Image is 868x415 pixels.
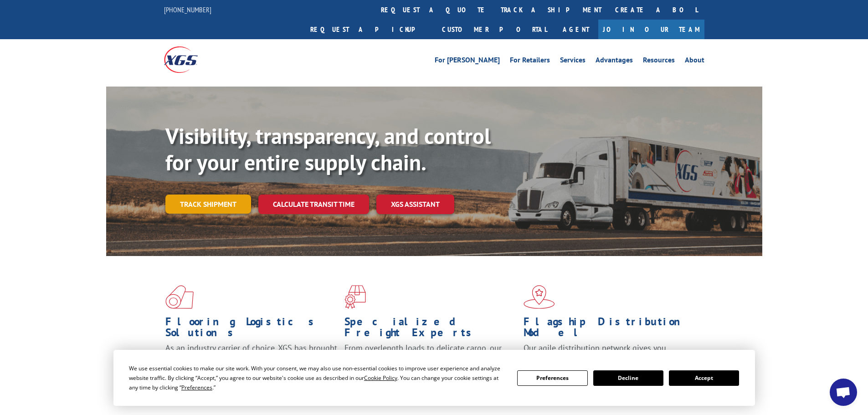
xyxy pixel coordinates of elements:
p: From overlength loads to delicate cargo, our experienced staff knows the best way to move your fr... [344,343,517,383]
span: Cookie Policy [364,374,397,382]
button: Preferences [517,370,587,386]
div: We use essential cookies to make our site work. With your consent, we may also use non-essential ... [129,364,506,392]
a: Request a pickup [303,20,435,39]
span: Our agile distribution network gives you nationwide inventory management on demand. [524,343,691,364]
a: About [685,56,704,67]
img: xgs-icon-flagship-distribution-model-red [524,285,555,309]
a: Track shipment [165,195,251,214]
a: Customer Portal [435,20,554,39]
div: Cookie Consent Prompt [113,350,755,406]
a: Advantages [596,56,633,67]
a: Services [560,56,586,67]
h1: Specialized Freight Experts [344,316,517,343]
a: For Retailers [510,56,550,67]
h1: Flagship Distribution Model [524,316,696,343]
span: As an industry carrier of choice, XGS has brought innovation and dedication to flooring logistics... [165,343,337,375]
img: xgs-icon-total-supply-chain-intelligence-red [165,285,194,309]
a: Agent [554,20,598,39]
img: xgs-icon-focused-on-flooring-red [344,285,366,309]
a: Join Our Team [598,20,704,39]
h1: Flooring Logistics Solutions [165,316,338,343]
div: Open chat [830,379,857,406]
a: XGS ASSISTANT [376,195,454,214]
a: Calculate transit time [258,195,369,214]
button: Accept [669,370,739,386]
a: Resources [643,56,675,67]
b: Visibility, transparency, and control for your entire supply chain. [165,122,491,176]
span: Preferences [181,384,212,391]
a: For [PERSON_NAME] [435,56,500,67]
a: [PHONE_NUMBER] [164,5,211,14]
button: Decline [593,370,663,386]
